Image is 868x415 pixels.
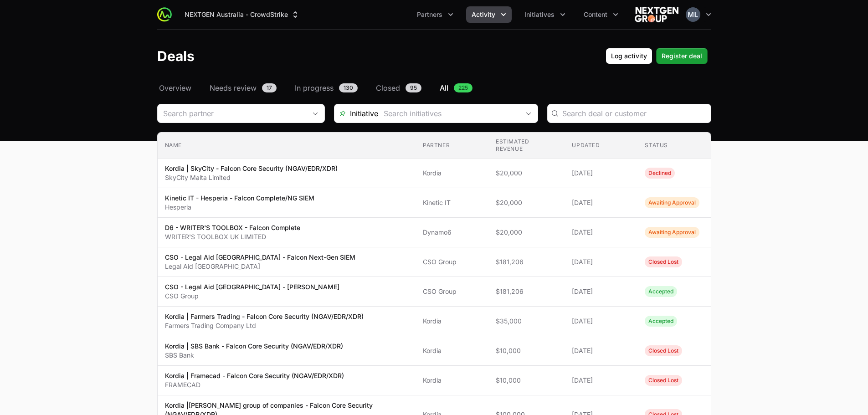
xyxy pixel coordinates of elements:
[578,6,624,23] button: Content
[208,82,278,93] a: Needs review17
[417,10,442,19] span: Partners
[165,351,343,360] p: SBS Bank
[572,287,630,296] span: [DATE]
[423,346,481,355] span: Kordia
[611,51,647,61] span: Log activity
[210,82,257,93] span: Needs review
[496,228,557,237] span: $20,000
[438,82,474,93] a: All225
[165,262,355,271] p: Legal Aid [GEOGRAPHIC_DATA]
[423,287,481,296] span: CSO Group
[496,198,557,207] span: $20,000
[572,346,630,355] span: [DATE]
[165,282,339,292] p: CSO - Legal Aid [GEOGRAPHIC_DATA] - [PERSON_NAME]
[423,169,481,178] span: Kordia
[496,169,557,178] span: $20,000
[378,104,519,123] input: Search initiatives
[572,228,630,237] span: [DATE]
[159,82,191,93] span: Overview
[172,6,624,23] div: Main navigation
[423,317,481,326] span: Kordia
[423,257,481,266] span: CSO Group
[376,82,400,93] span: Closed
[572,198,630,207] span: [DATE]
[157,82,193,93] a: Overview
[454,83,473,92] span: 225
[578,6,624,23] div: Content menu
[562,108,705,119] input: Search deal or customer
[165,173,338,182] p: SkyCity Malta Limited
[374,82,423,93] a: Closed95
[519,6,571,23] button: Initiatives
[572,376,630,385] span: [DATE]
[411,6,459,23] div: Partners menu
[496,287,557,296] span: $181,206
[423,198,481,207] span: Kinetic IT
[334,108,378,119] span: Initiative
[165,342,343,351] p: Kordia | SBS Bank - Falcon Core Security (NGAV/EDR/XDR)
[423,376,481,385] span: Kordia
[306,104,324,123] div: Open
[406,83,421,92] span: 95
[662,51,702,61] span: Register deal
[158,104,306,123] input: Search partner
[635,5,678,24] img: NEXTGEN Australia
[411,6,459,23] button: Partners
[165,194,314,203] p: Kinetic IT - Hesperia - Falcon Complete/NG SIEM
[179,6,305,23] button: NEXTGEN Australia - CrowdStrike
[157,7,172,22] img: ActivitySource
[524,10,555,19] span: Initiatives
[472,10,495,19] span: Activity
[488,133,565,159] th: Estimated revenue
[496,346,557,355] span: $10,000
[466,6,512,23] button: Activity
[165,253,355,262] p: CSO - Legal Aid [GEOGRAPHIC_DATA] - Falcon Next-Gen SIEM
[165,312,364,321] p: Kordia | Farmers Trading - Falcon Core Security (NGAV/EDR/XDR)
[519,6,571,23] div: Initiatives menu
[496,376,557,385] span: $10,000
[686,7,700,22] img: Mustafa Larki
[572,169,630,178] span: [DATE]
[293,82,360,93] a: In progress130
[466,6,512,23] div: Activity menu
[165,232,300,241] p: WRITER'S TOOLBOX UK LIMITED
[565,133,637,159] th: Updated
[440,82,448,93] span: All
[496,257,557,266] span: $181,206
[423,228,481,237] span: Dynamo6
[496,317,557,326] span: $35,000
[606,48,652,64] button: Log activity
[158,133,416,159] th: Name
[165,223,300,232] p: D6 - WRITER'S TOOLBOX - Falcon Complete
[656,48,708,64] button: Register deal
[572,257,630,266] span: [DATE]
[157,48,195,64] h1: Deals
[165,292,339,301] p: CSO Group
[165,321,364,330] p: Farmers Trading Company Ltd
[606,48,708,64] div: Primary actions
[339,83,358,92] span: 130
[519,104,538,123] div: Open
[165,380,344,389] p: FRAMECAD
[637,133,710,159] th: Status
[179,6,305,23] div: Supplier switch menu
[295,82,334,93] span: In progress
[165,371,344,380] p: Kordia | Framecad - Falcon Core Security (NGAV/EDR/XDR)
[416,133,488,159] th: Partner
[262,83,277,92] span: 17
[584,10,607,19] span: Content
[572,317,630,326] span: [DATE]
[157,82,711,93] nav: Deals navigation
[165,203,314,212] p: Hesperia
[165,164,338,173] p: Kordia | SkyCity - Falcon Core Security (NGAV/EDR/XDR)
